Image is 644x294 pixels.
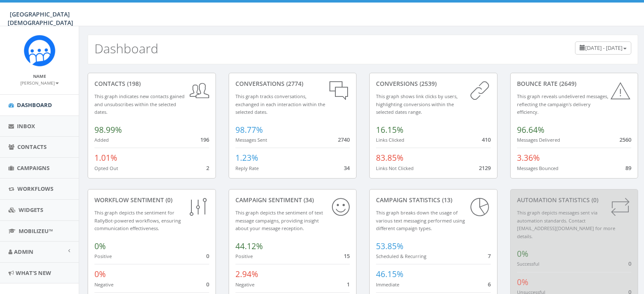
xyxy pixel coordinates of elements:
span: 0% [517,248,528,259]
small: This graph depicts the sentiment of text message campaigns, providing insight about your message ... [235,209,323,231]
small: Messages Delivered [517,137,560,143]
small: Links Not Clicked [376,165,414,171]
span: 2129 [479,164,491,172]
span: 83.85% [376,152,404,163]
small: Negative [235,281,254,288]
span: 89 [625,164,631,172]
span: 15 [344,252,350,260]
span: 0 [628,260,631,267]
span: 2740 [338,136,350,143]
span: 1 [347,280,350,288]
span: 2560 [619,136,631,143]
small: Positive [94,253,112,259]
span: (34) [302,196,314,204]
small: Reply Rate [235,165,259,171]
span: 2.94% [235,269,258,280]
span: Inbox [17,122,35,130]
span: 1.01% [94,152,117,163]
span: 2 [206,164,209,172]
span: 53.85% [376,241,404,252]
span: 3.36% [517,152,540,163]
span: 46.15% [376,269,404,280]
span: 0% [94,269,106,280]
small: Opted Out [94,165,118,171]
small: Messages Bounced [517,165,558,171]
div: Automation Statistics [517,196,632,204]
span: Dashboard [17,101,52,109]
span: (0) [590,196,598,204]
small: [PERSON_NAME] [20,80,59,86]
a: [PERSON_NAME] [20,79,59,86]
span: (2774) [285,80,303,88]
span: Admin [14,248,33,256]
span: Campaigns [17,164,50,172]
small: This graph indicates new contacts gained and unsubscribes within the selected dates. [94,93,185,115]
span: 34 [344,164,350,172]
div: Bounce Rate [517,80,632,88]
div: conversions [376,80,491,88]
span: [DATE] - [DATE] [585,44,622,52]
small: Successful [517,261,539,267]
small: Links Clicked [376,137,404,143]
small: This graph shows link clicks by users, highlighting conversions within the selected dates range. [376,93,458,115]
div: Campaign Statistics [376,196,491,204]
span: (13) [440,196,452,204]
small: This graph depicts messages sent via automation standards. Contact [EMAIL_ADDRESS][DOMAIN_NAME] f... [517,209,615,239]
div: Workflow Sentiment [94,196,209,204]
span: 98.99% [94,124,122,135]
small: Name [33,73,46,79]
div: Campaign Sentiment [235,196,350,204]
small: This graph reveals undelivered messages, reflecting the campaign's delivery efficiency. [517,93,608,115]
span: 0% [94,241,106,252]
span: What's New [16,269,51,277]
span: MobilizeU™ [19,227,53,235]
span: 7 [488,252,491,260]
span: 96.64% [517,124,544,135]
span: 44.12% [235,241,263,252]
span: [GEOGRAPHIC_DATA][DEMOGRAPHIC_DATA] [8,10,73,27]
small: Added [94,137,109,143]
span: 16.15% [376,124,404,135]
span: Widgets [19,206,43,214]
span: 0% [517,277,528,288]
small: This graph depicts the sentiment for RallyBot-powered workflows, ensuring communication effective... [94,209,181,231]
span: 6 [488,280,491,288]
span: 0 [206,252,209,260]
span: (0) [164,196,172,204]
span: 196 [200,136,209,143]
small: Messages Sent [235,137,267,143]
small: Negative [94,281,113,288]
span: 0 [206,280,209,288]
span: 1.23% [235,152,258,163]
span: (198) [125,80,141,88]
small: This graph breaks down the usage of various text messaging performed using different campaign types. [376,209,465,231]
h2: Dashboard [94,41,158,55]
span: (2649) [558,80,576,88]
span: 410 [482,136,491,143]
div: conversations [235,80,350,88]
span: Workflows [17,185,53,192]
span: 98.77% [235,124,263,135]
img: Rally_Corp_Icon_1.png [24,35,55,66]
small: Positive [235,253,253,259]
span: Contacts [17,143,47,151]
small: Scheduled & Recurring [376,253,426,259]
small: This graph tracks conversations, exchanged in each interaction within the selected dates. [235,93,325,115]
small: Immediate [376,281,399,288]
span: (2539) [418,80,437,88]
div: contacts [94,80,209,88]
